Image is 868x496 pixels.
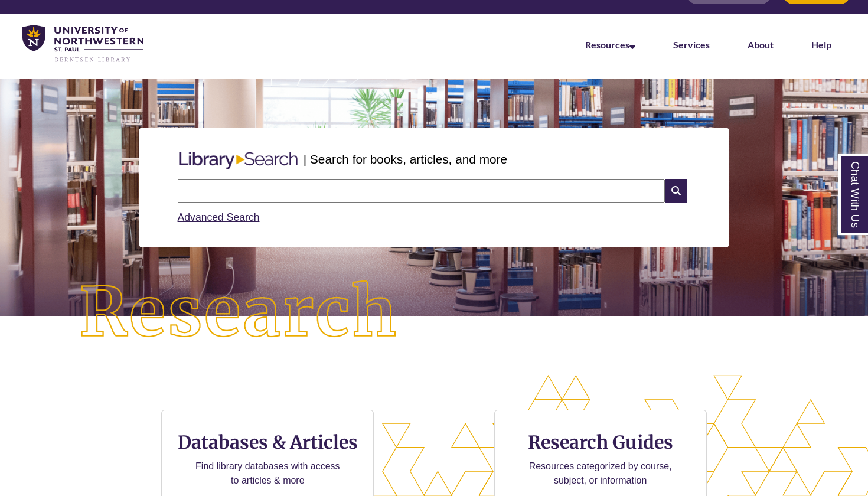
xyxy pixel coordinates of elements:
[811,39,831,50] a: Help
[673,39,710,50] a: Services
[523,459,677,488] p: Resources categorized by course, subject, or information
[173,147,304,174] img: Libary Search
[171,431,364,453] h3: Databases & Articles
[304,150,507,168] p: | Search for books, articles, and more
[585,39,635,50] a: Resources
[504,431,697,453] h3: Research Guides
[22,25,143,63] img: UNWSP Library Logo
[178,211,260,223] a: Advanced Search
[191,459,345,488] p: Find library databases with access to articles & more
[748,39,774,50] a: About
[44,245,435,381] img: Research
[665,179,687,203] i: Search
